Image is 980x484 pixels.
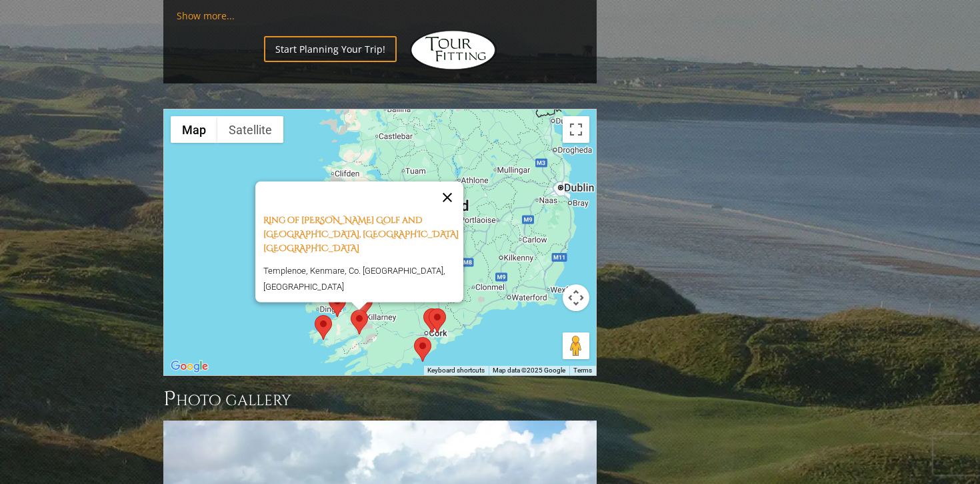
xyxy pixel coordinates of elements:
button: Close [431,182,463,214]
a: Terms (opens in new tab) [573,367,592,374]
button: Drag Pegman onto the map to open Street View [563,332,589,359]
img: Hidden Links [410,30,497,70]
button: Toggle fullscreen view [563,116,589,143]
button: Map camera controls [563,284,589,311]
a: Ring of [PERSON_NAME] Golf and [GEOGRAPHIC_DATA], [GEOGRAPHIC_DATA] [GEOGRAPHIC_DATA] [263,214,459,254]
button: Keyboard shortcuts [427,366,485,375]
a: Show more... [177,9,235,22]
button: Show satellite imagery [217,116,283,143]
img: Google [167,358,211,375]
a: Start Planning Your Trip! [264,36,397,62]
a: Open this area in Google Maps (opens a new window) [167,358,211,375]
p: Templenoe, Kenmare, Co. [GEOGRAPHIC_DATA], [GEOGRAPHIC_DATA] [263,263,463,294]
button: Show street map [171,116,217,143]
span: Map data ©2025 Google [493,367,565,374]
h3: Photo Gallery [163,386,597,413]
